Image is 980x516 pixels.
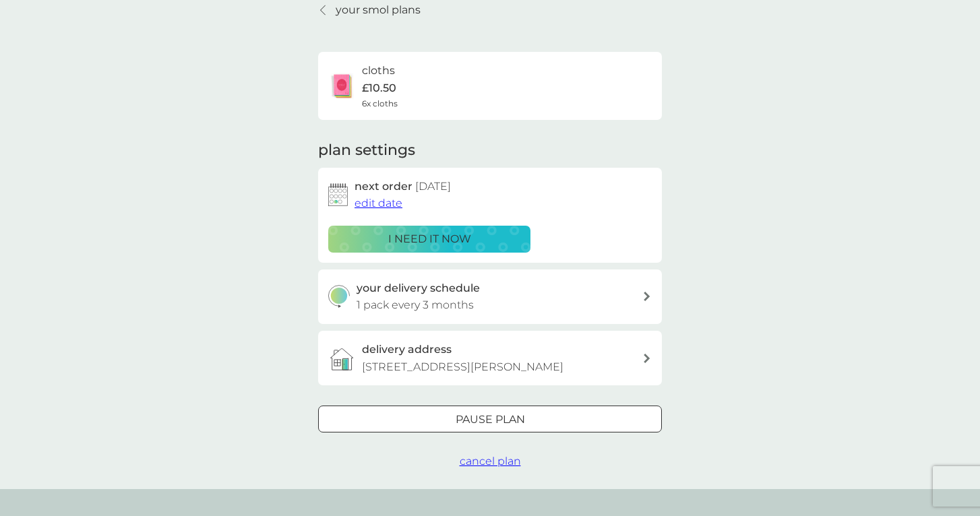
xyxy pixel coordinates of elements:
[328,226,530,253] button: i need it now
[336,1,421,19] p: your smol plans
[318,269,662,324] button: your delivery schedule1 pack every 3 months
[362,97,398,110] span: 6x cloths
[318,331,662,385] a: delivery address[STREET_ADDRESS][PERSON_NAME]
[355,195,402,212] button: edit date
[357,280,480,297] h3: your delivery schedule
[357,296,474,314] p: 1 pack every 3 months
[318,1,421,19] a: your smol plans
[362,62,395,79] h6: cloths
[415,180,451,193] span: [DATE]
[460,453,521,470] button: cancel plan
[355,178,451,195] h2: next order
[362,341,452,358] h3: delivery address
[456,411,525,428] p: Pause plan
[355,197,402,209] span: edit date
[460,455,521,467] span: cancel plan
[318,140,415,161] h2: plan settings
[362,79,396,97] p: £10.50
[318,406,662,432] button: Pause plan
[328,73,355,100] img: cloths
[388,230,471,248] p: i need it now
[362,358,563,376] p: [STREET_ADDRESS][PERSON_NAME]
